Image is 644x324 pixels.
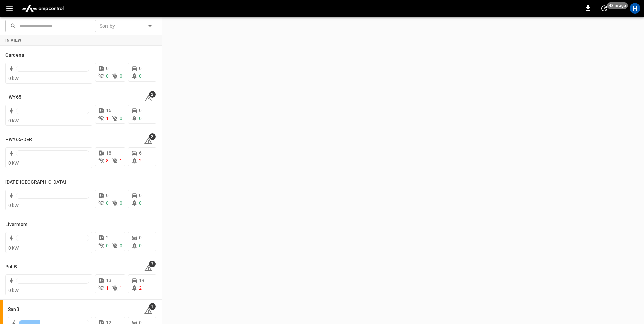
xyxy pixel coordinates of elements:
span: 0 [139,66,142,71]
span: 0 [139,200,142,206]
span: 0 [106,200,109,206]
span: 0 [106,193,109,198]
button: set refresh interval [599,3,610,14]
h6: HWY65 [5,94,22,101]
span: 0 [106,66,109,71]
span: 0 [120,116,122,121]
span: 0 kW [8,118,19,123]
h6: Gardena [5,52,24,59]
span: 1 [120,158,122,163]
div: profile-icon [630,3,640,14]
span: 1 [106,285,109,291]
span: 1 [120,285,122,291]
span: 2 [149,133,156,140]
span: 0 [120,200,122,206]
span: 0 kW [8,76,19,81]
span: 0 [106,73,109,79]
span: 13 [106,278,111,283]
span: 6 [139,150,142,156]
img: ampcontrol.io logo [19,2,66,15]
span: 3 [149,261,156,267]
span: 0 kW [8,245,19,251]
h6: Livermore [5,221,28,228]
strong: In View [5,38,22,43]
span: 2 [149,91,156,98]
span: 19 [139,278,144,283]
span: 1 [149,303,156,310]
span: 8 [106,158,109,163]
span: 0 [139,235,142,240]
span: 0 [139,243,142,248]
span: 0 [139,73,142,79]
span: 0 [139,108,142,113]
span: 0 [120,73,122,79]
h6: SanB [8,306,19,313]
span: 0 kW [8,203,19,208]
span: 2 [106,235,109,240]
span: 16 [106,108,111,113]
span: 0 [120,243,122,248]
span: 0 kW [8,288,19,293]
span: 0 [106,243,109,248]
span: 2 [139,285,142,291]
span: 1 [106,116,109,121]
h6: PoLB [5,263,17,271]
span: 0 kW [8,160,19,166]
span: 2 [139,158,142,163]
h6: HWY65-DER [5,136,32,143]
span: 43 m ago [607,2,628,9]
span: 18 [106,150,111,156]
span: 0 [139,193,142,198]
h6: Karma Center [5,179,66,186]
span: 0 [139,116,142,121]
